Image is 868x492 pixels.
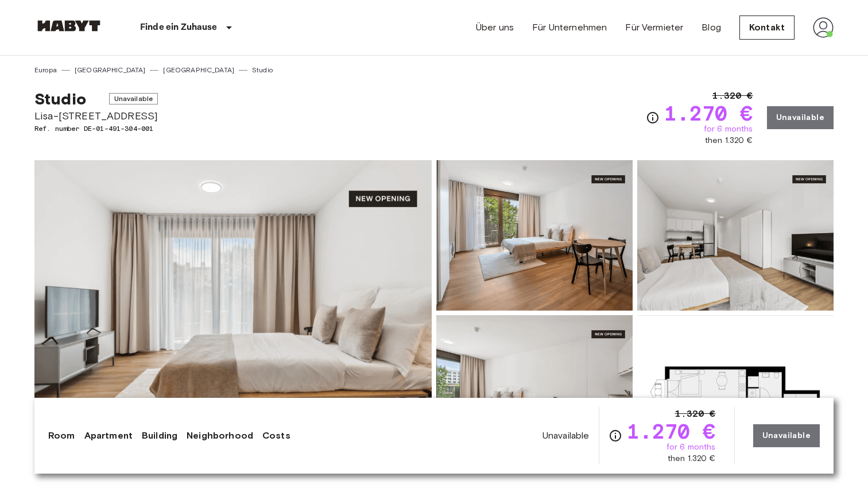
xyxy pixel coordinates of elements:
[712,89,753,103] span: 1.320 €
[637,160,834,311] img: Picture of unit DE-01-491-304-001
[142,429,177,443] a: Building
[34,65,57,75] a: Europa
[48,429,75,443] a: Room
[436,160,633,311] img: Picture of unit DE-01-491-304-001
[646,111,660,125] svg: Check cost overview for full price breakdown. Please note that discounts apply to new joiners onl...
[262,429,290,443] a: Costs
[609,429,622,443] svg: Check cost overview for full price breakdown. Please note that discounts apply to new joiners onl...
[436,315,633,466] img: Picture of unit DE-01-491-304-001
[542,429,590,442] span: Unavailable
[675,407,716,421] span: 1.320 €
[34,160,432,466] img: Marketing picture of unit DE-01-491-304-001
[34,109,158,123] span: Lisa-[STREET_ADDRESS]
[476,21,514,34] a: Über uns
[625,21,683,34] a: Für Vermieter
[627,421,716,441] span: 1.270 €
[668,453,716,464] span: then 1.320 €
[34,20,103,32] img: Habyt
[163,65,234,75] a: [GEOGRAPHIC_DATA]
[705,135,753,146] span: then 1.320 €
[34,89,86,109] span: Studio
[739,16,795,40] a: Kontakt
[140,21,218,34] p: Finde ein Zuhause
[664,103,753,123] span: 1.270 €
[75,65,146,75] a: [GEOGRAPHIC_DATA]
[252,65,273,75] a: Studio
[637,315,834,466] img: Picture of unit DE-01-491-304-001
[813,17,834,38] img: avatar
[109,93,158,104] span: Unavailable
[702,21,721,34] a: Blog
[704,123,753,135] span: for 6 months
[532,21,607,34] a: Für Unternehmen
[84,429,133,443] a: Apartment
[34,123,158,134] span: Ref. number DE-01-491-304-001
[666,441,716,453] span: for 6 months
[187,429,253,443] a: Neighborhood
